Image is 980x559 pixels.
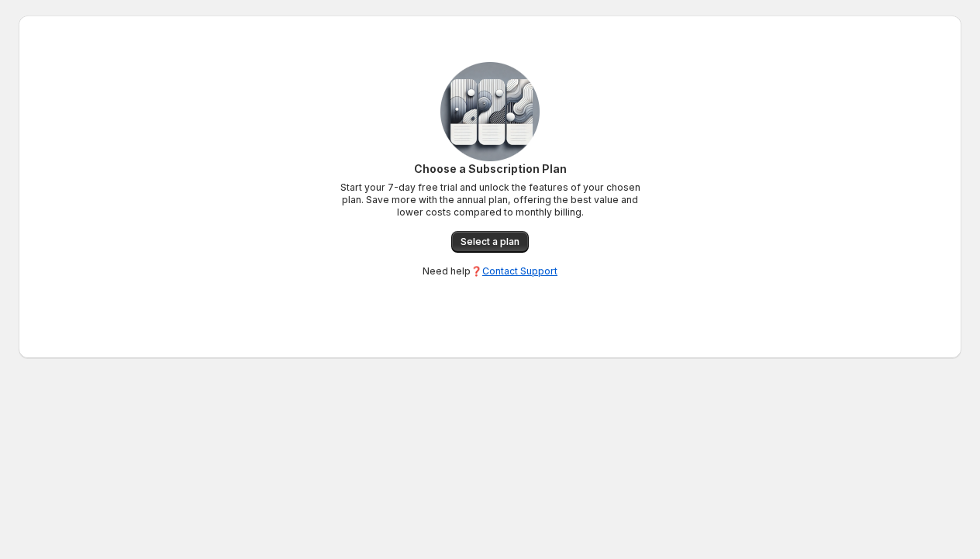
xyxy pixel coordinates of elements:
p: Need help❓ [423,265,557,278]
p: Start your 7-day free trial and unlock the features of your chosen plan. Save more with the annua... [335,181,645,219]
a: Contact Support [482,265,557,277]
p: Choose a Subscription Plan [335,161,645,177]
a: Select a plan [451,231,529,253]
span: Select a plan [461,236,519,248]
